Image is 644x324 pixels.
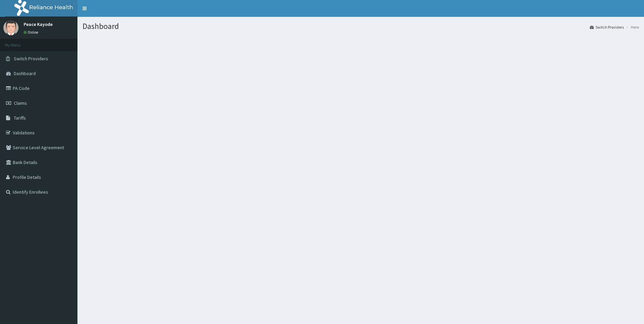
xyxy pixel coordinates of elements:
[24,30,40,35] a: Online
[14,100,27,106] span: Claims
[590,24,624,30] a: Switch Providers
[3,20,19,35] img: User Image
[624,24,639,30] li: Here
[14,56,48,62] span: Switch Providers
[24,22,53,27] p: Peace Kayode
[14,115,26,121] span: Tariffs
[14,70,36,76] span: Dashboard
[83,22,639,31] h1: Dashboard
